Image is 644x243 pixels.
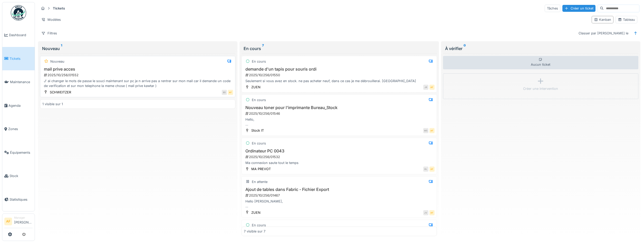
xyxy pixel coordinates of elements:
h3: Nouveau toner pour l'imprimante Bureau_Stock [244,105,435,110]
a: Équipements [2,141,35,164]
div: Kanban [594,17,611,22]
span: Agenda [8,103,33,108]
a: Statistiques [2,188,35,211]
strong: Tickets [51,6,67,11]
div: AF [228,90,233,95]
h3: Ajout de tables dans Fabric - Fichier Export [244,187,435,192]
a: AF Manager[PERSON_NAME] [4,216,33,228]
div: À vérifier [445,45,636,52]
span: Maintenance [10,80,33,84]
div: 2025/10/256/01550 [245,73,435,77]
li: AF [4,218,12,225]
sup: 0 [464,45,466,52]
div: 7 visible sur 7 [244,229,265,234]
div: En cours [244,45,435,52]
h3: demande d'un tapis pour souris ordi [244,67,435,72]
div: AF [429,167,435,172]
a: Dashboard [2,23,35,47]
div: SCHWEITZER [50,90,71,95]
span: Dashboard [9,33,33,37]
div: Manager [14,216,33,220]
div: HL [423,167,428,172]
div: ZUEN [251,210,261,215]
sup: 7 [262,45,264,52]
span: Équipements [10,150,33,155]
div: Nouveau [50,59,64,64]
div: AF [429,128,435,133]
div: Classer par [PERSON_NAME] le [576,30,631,37]
span: Zones [8,127,33,131]
div: En cours [252,59,266,64]
div: Filtres [39,30,59,37]
div: J' ai changer le mots de passe le souci maintenant sur pc je n arrive pas a rentrer sur mon mail ... [42,79,233,88]
div: Aucun ticket [443,56,638,69]
div: Tâches [545,5,560,12]
div: 2025/10/256/01467 [245,193,435,198]
a: Maintenance [2,70,35,94]
div: ZUEN [251,85,261,90]
div: WS [423,128,428,133]
div: 2025/10/256/01552 [43,73,233,77]
div: BS [222,90,227,95]
div: Créer une intervention [523,86,558,91]
div: JR [423,85,428,90]
div: JV [423,210,428,215]
div: 2025/10/256/01546 [245,111,435,116]
div: En attente [252,179,267,184]
a: Stock [2,164,35,188]
li: [PERSON_NAME] [14,216,33,227]
div: Nouveau [42,45,233,52]
div: En cours [252,141,266,146]
div: AF [429,85,435,90]
h3: Ordinateur PC 0043 [244,149,435,153]
div: Tableau [618,17,635,22]
div: 2025/10/256/01532 [245,154,435,159]
span: Stock [9,173,33,178]
div: Stock IT [251,128,264,133]
span: Statistiques [9,197,33,202]
h3: mail prive acces [42,67,233,72]
div: Modèles [39,16,63,23]
div: Seulement si vous avez en stock. ne pas acheter neuf, dans ce cas je me débrouillerai. [GEOGRAPHI... [244,79,435,83]
div: En cours [252,98,266,102]
div: 1 visible sur 1 [42,102,63,106]
div: Hello [PERSON_NAME], Normalement, ca devrait être les dernières grosses tables pour mon scope à m... [244,199,435,209]
div: AF [429,210,435,215]
a: Tickets [2,47,35,71]
div: Ma connexion saute tout le temps [244,160,435,165]
sup: 1 [61,45,62,52]
div: MA PREVOT [251,167,271,171]
img: Badge_color-CXgf-gQk.svg [11,5,26,21]
a: Agenda [2,94,35,118]
a: Zones [2,117,35,141]
div: En cours [252,223,266,228]
div: Créer un ticket [562,5,595,12]
span: Tickets [9,56,33,61]
div: Hello, j'ai reçu un pop up pour me dire que le toner d'encre de l'imprimante Bureau_Stock est pre... [244,117,435,127]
